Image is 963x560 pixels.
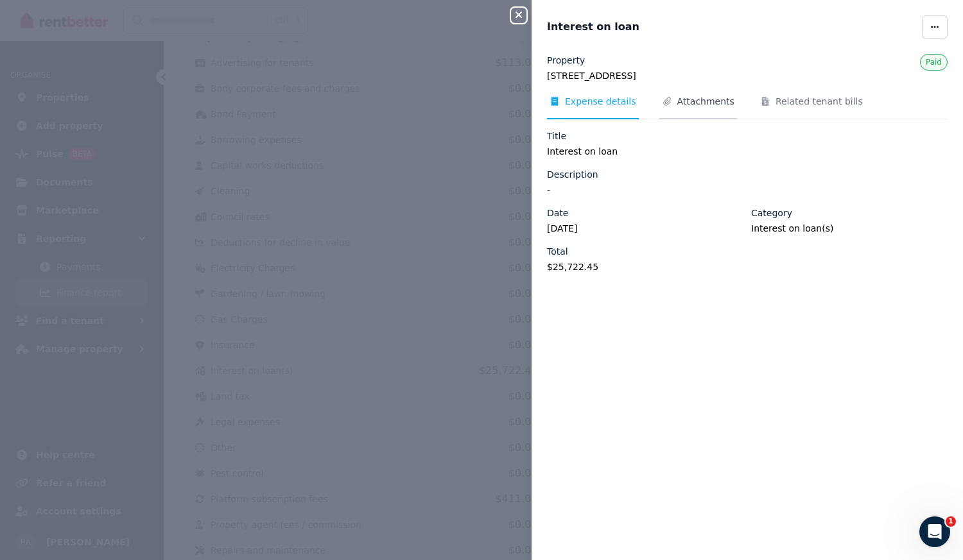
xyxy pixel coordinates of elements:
span: 1 [946,516,956,527]
span: Expense details [565,95,636,108]
legend: Interest on loan [547,145,948,158]
span: Interest on loan [547,19,639,35]
span: Related tenant bills [776,95,863,108]
label: Total [547,245,568,258]
label: Property [547,54,585,67]
label: Category [751,207,792,219]
label: Date [547,207,568,219]
legend: $25,722.45 [547,260,743,273]
label: Description [547,168,598,181]
legend: [STREET_ADDRESS] [547,69,948,82]
span: Attachments [677,95,734,108]
iframe: Intercom live chat [919,516,950,547]
legend: [DATE] [547,222,743,235]
nav: Tabs [547,95,948,119]
label: Title [547,130,566,142]
span: Paid [926,58,942,67]
legend: Interest on loan(s) [751,222,948,235]
legend: - [547,183,948,196]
